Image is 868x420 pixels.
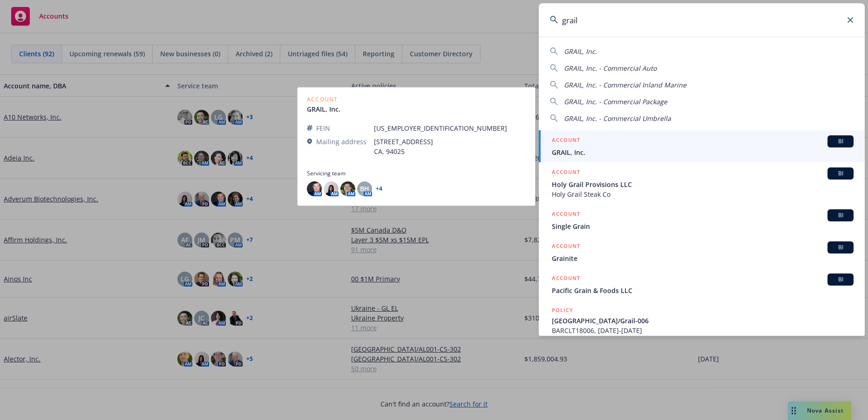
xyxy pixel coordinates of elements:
span: GRAIL, Inc. - Commercial Inland Marine [564,80,686,89]
span: GRAIL, Inc. [564,47,597,56]
span: BI [831,137,850,146]
span: Grainite [552,253,854,263]
a: ACCOUNTBISingle Grain [539,204,865,236]
span: Pacific Grain & Foods LLC [552,286,854,295]
span: BARCLT18006, [DATE]-[DATE] [552,326,854,335]
span: GRAIL, Inc. [552,147,854,157]
h5: ACCOUNT [552,135,580,147]
span: Holy Grail Steak Co [552,189,854,199]
a: ACCOUNTBIPacific Grain & Foods LLC [539,268,865,300]
h5: ACCOUNT [552,167,580,179]
span: Single Grain [552,221,854,231]
h5: ACCOUNT [552,209,580,220]
span: BI [831,275,850,284]
span: Holy Grail Provisions LLC [552,180,854,189]
span: BI [831,169,850,178]
a: POLICY[GEOGRAPHIC_DATA]/Grail-006BARCLT18006, [DATE]-[DATE] [539,300,865,340]
span: GRAIL, Inc. - Commercial Package [564,97,667,106]
span: BI [831,243,850,252]
a: ACCOUNTBIHoly Grail Provisions LLCHoly Grail Steak Co [539,162,865,204]
h5: POLICY [552,306,573,315]
h5: ACCOUNT [552,241,580,253]
a: ACCOUNTBIGrainite [539,236,865,268]
input: Search... [539,3,865,37]
span: GRAIL, Inc. - Commercial Umbrella [564,114,671,123]
span: BI [831,211,850,220]
h5: ACCOUNT [552,273,580,285]
span: [GEOGRAPHIC_DATA]/Grail-006 [552,316,854,326]
a: ACCOUNTBIGRAIL, Inc. [539,130,865,162]
span: GRAIL, Inc. - Commercial Auto [564,64,657,73]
